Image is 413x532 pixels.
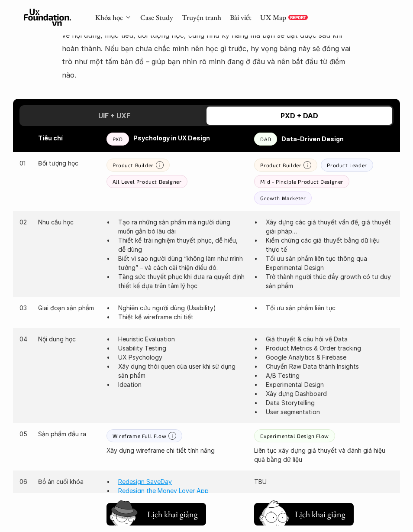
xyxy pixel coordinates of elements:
p: Sản phẩm đầu ra [38,429,98,438]
a: Lịch khai giảng [106,500,206,526]
p: Mid - Pinciple Product Designer [260,178,343,185]
p: TBU [254,477,394,486]
p: Ideation [118,380,246,389]
p: Giả thuyết & câu hỏi về Data [266,334,394,344]
button: Lịch khai giảng [106,503,206,526]
p: Kiểm chứng các giả thuyết bằng dữ liệu thực tế [266,236,394,254]
p: Growth Marketer [260,195,306,201]
button: Lịch khai giảng [254,503,354,526]
p: Experimental Design [266,380,394,389]
h5: Lịch khai giảng [295,508,345,520]
p: Tối ưu sản phẩm liên tục [266,303,394,312]
p: 05 [19,429,29,438]
p: Product Builder [113,162,154,168]
p: Thiết kế wireframe chi tiết [118,312,246,321]
p: Wireframe Full Flow [113,433,166,439]
a: Khóa học [95,13,123,22]
p: Nghiên cứu người dùng (Usability) [118,303,246,312]
p: User segmentation [266,407,394,416]
h3: UIF + UXF [98,111,130,120]
p: Giai đoạn sản phẩm [38,303,98,312]
p: UX Psychology [118,353,246,362]
p: Xây dựng các giả thuyết vấn đề, giả thuyết giải pháp… [266,217,394,236]
p: Product Builder [260,162,301,168]
h5: Lịch khai giảng [147,508,198,520]
h3: PXD + DAD [281,111,318,120]
p: Nội dung học [38,334,98,344]
p: Experimental Design Flow [260,433,329,439]
p: Liên tục xây dựng giả thuyết và đánh giá hiệu quả bằng dữ liệu [254,446,394,464]
a: REPORT [288,15,308,20]
p: Nhu cầu học [38,217,98,227]
a: UX Map [260,13,286,22]
p: PXD [113,136,123,142]
p: 03 [19,303,29,312]
p: Data Storytelling [266,398,394,407]
a: Redesign SaveDay [118,478,172,485]
p: All Level Product Designer [113,178,182,185]
p: Tăng sức thuyết phục khi đưa ra quyết định thiết kế dựa trên tâm lý học [118,272,246,290]
p: Google Analytics & Firebase [266,353,394,362]
p: Chuyển Raw Data thành Insights [266,362,394,371]
p: 06 [19,477,29,486]
strong: Psychology in UX Design [133,134,210,142]
a: Case Study [140,13,173,22]
p: Product Metrics & Order tracking [266,344,394,353]
p: Đồ án cuối khóa [38,477,98,486]
p: 01 [19,159,29,168]
p: Tạo ra những sản phẩm mà người dùng muốn gắn bó lâu dài [118,217,246,236]
p: 02 [19,217,29,227]
a: Lịch khai giảng [254,500,354,526]
p: Product Leader [327,162,367,168]
p: Xây dựng wireframe chi tiết tính năng [106,446,246,455]
p: Usability Testing [118,344,246,353]
p: DAD [260,136,271,142]
p: REPORT [290,15,306,20]
p: Thiết kế trải nghiệm thuyết phục, dễ hiểu, dễ dùng [118,236,246,254]
a: Truyện tranh [182,13,221,22]
p: Biết vì sao người dùng “không làm như mình tưởng” – và cách cải thiện điều đó. [118,254,246,272]
p: Bảng so sánh dưới đây sẽ giúp bạn hình dung rõ hơn sự khác biệt giữa các khóa học – về nội dung, ... [62,16,351,81]
p: Heuristic Evaluation [118,334,246,344]
a: Bài viết [230,13,252,22]
p: Tối ưu sản phẩm liên tục thông qua Experimental Design [266,254,394,272]
p: A/B Testing [266,371,394,380]
p: 04 [19,334,29,344]
p: Xây dựng Dashboard [266,389,394,398]
strong: Tiêu chí [38,134,63,142]
strong: Data-Driven Design [281,135,344,143]
p: Xây dựng thói quen của user khi sử dụng sản phẩm [118,362,246,380]
p: Trở thành người thúc đẩy growth có tư duy sản phẩm [266,272,394,290]
a: Redesign the Money Lover App [118,487,209,494]
p: Đối tượng học [38,159,98,168]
